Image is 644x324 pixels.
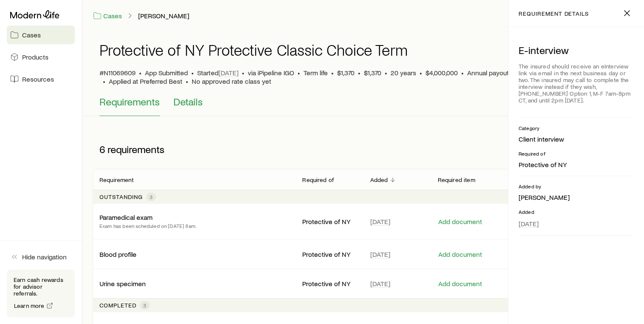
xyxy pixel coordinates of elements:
[22,31,41,39] span: Cases
[7,26,75,44] a: Cases
[22,75,54,83] span: Resources
[302,279,356,288] p: Protective of NY
[139,68,142,77] span: •
[461,68,464,77] span: •
[426,68,458,77] span: $4,000,000
[519,135,634,143] p: Client interview
[420,68,422,77] span: •
[99,96,627,116] div: Application details tabs
[99,193,143,200] p: Outstanding
[519,60,634,107] div: The insured should receive an eInterview link via email in the next business day or two. The insu...
[186,77,188,85] span: •
[109,77,182,85] span: Applied at Preferred Best
[519,44,634,56] p: E-interview
[519,150,634,157] p: Required of
[7,48,75,66] a: Products
[173,96,203,108] span: Details
[99,213,153,222] p: Paramedical exam
[358,68,360,77] span: •
[370,279,390,288] span: [DATE]
[519,219,539,228] span: [DATE]
[438,250,482,259] button: Add document
[108,143,165,155] span: requirements
[7,247,75,266] button: Hide navigation
[7,70,75,88] a: Resources
[99,68,136,77] span: #N11069609
[337,68,355,77] span: $1,370
[150,193,153,200] span: 3
[370,176,388,183] p: Added
[192,77,271,85] span: No approved rate class yet
[370,217,390,226] span: [DATE]
[191,68,194,77] span: •
[331,68,334,77] span: •
[22,253,67,261] span: Hide navigation
[197,68,238,77] p: Started
[99,302,136,309] p: Completed
[99,279,146,288] p: Urine specimen
[304,68,328,77] span: Term life
[298,68,300,77] span: •
[14,276,68,297] p: Earn cash rewards for advisor referrals.
[438,218,482,226] button: Add document
[391,68,416,77] span: 20 years
[93,11,122,21] a: Cases
[248,68,294,77] span: via iPipeline IGO
[302,217,356,226] p: Protective of NY
[385,68,387,77] span: •
[370,250,390,259] span: [DATE]
[519,193,634,202] p: [PERSON_NAME]
[438,280,482,288] button: Add document
[519,125,634,131] p: Category
[519,160,634,169] p: Protective of NY
[99,143,105,155] span: 6
[103,77,105,85] span: •
[519,208,634,215] p: Added
[467,68,509,77] span: Annual payout
[218,68,238,77] span: [DATE]
[302,176,334,183] p: Required of
[138,12,190,20] a: [PERSON_NAME]
[519,183,634,190] p: Added by
[242,68,244,77] span: •
[364,68,381,77] span: $1,370
[99,96,160,108] span: Requirements
[14,303,45,309] span: Learn more
[22,53,48,61] span: Products
[99,176,133,183] p: Requirement
[99,41,408,58] h1: Protective of NY Protective Classic Choice Term
[302,250,356,259] p: Protective of NY
[7,270,75,317] div: Earn cash rewards for advisor referrals.Learn more
[99,222,197,230] p: Exam has been scheduled on [DATE] 8am.
[145,68,188,77] span: App Submitted
[519,10,589,17] p: requirement details
[99,250,136,259] p: Blood profile
[438,176,475,183] p: Required item
[143,302,146,309] span: 3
